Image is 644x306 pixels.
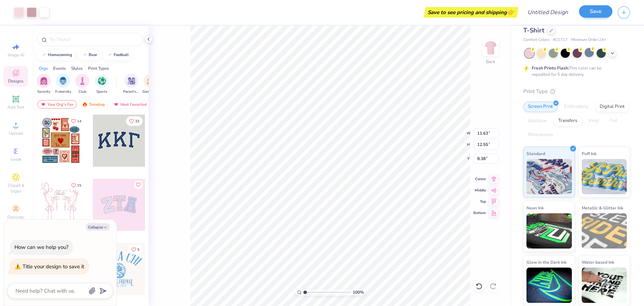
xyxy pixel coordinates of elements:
div: Most Favorited [110,100,150,109]
span: Puff Ink [582,150,596,157]
div: filter for Sports [95,74,109,94]
img: Standard [526,159,572,194]
div: Print Types [88,65,109,72]
div: Foil [606,116,622,126]
strong: Fresh Prints Flash: [532,65,569,71]
div: Screen Print [523,102,557,112]
span: Game Day [143,89,159,94]
div: This color can be expedited for 5 day delivery. [532,65,618,78]
div: Vinyl [584,116,604,126]
div: filter for Fraternity [55,74,71,94]
span: Standard [526,150,545,157]
div: Orgs [39,65,48,72]
img: most_fav.gif [40,102,46,107]
div: filter for Game Day [143,74,159,94]
span: 100 % [353,289,364,295]
span: Sorority [37,89,50,94]
span: Comfort Colors [523,37,549,43]
img: trend_line.gif [82,53,87,57]
input: Untitled Design [522,5,574,19]
span: Bottom [473,210,486,215]
div: Transfers [554,116,582,126]
img: Puff Ink [582,159,627,194]
button: filter button [37,74,51,94]
div: filter for Club [75,74,89,94]
span: Add Text [7,104,24,110]
span: 14 [77,120,81,123]
span: Center [473,177,486,182]
button: Like [128,245,143,254]
span: Glow in the Dark Ink [526,258,567,266]
button: Like [68,116,84,126]
span: # C1717 [553,37,568,43]
img: Metallic & Glitter Ink [582,213,627,249]
div: filter for Parent's Weekend [123,74,139,94]
div: Rhinestones [523,130,557,140]
img: trend_line.gif [41,53,46,57]
span: Clipart & logos [4,183,28,194]
button: Like [126,116,143,126]
button: Like [68,180,84,190]
img: Club Image [78,77,86,85]
div: Embroidery [560,102,593,112]
div: Back [486,59,495,65]
span: Minimum Order: 24 + [571,37,606,43]
div: football [114,53,129,57]
span: Middle [473,188,486,193]
button: filter button [95,74,109,94]
img: Glow in the Dark Ink [526,268,572,303]
span: 33 [135,120,139,123]
span: 👉 [507,8,514,16]
img: Game Day Image [147,77,155,85]
div: Styles [71,65,83,72]
span: Neon Ink [526,204,544,212]
img: most_fav.gif [113,102,119,107]
span: Parent's Weekend [123,89,139,94]
img: trending.gif [82,102,88,107]
div: Digital Print [595,102,629,112]
div: Applique [523,116,551,126]
span: Top [473,199,486,204]
img: Sorority Image [40,77,48,85]
div: Save to see pricing and shipping [425,7,517,18]
button: bear [78,50,100,60]
img: trend_line.gif [107,53,112,57]
span: Designs [8,78,24,84]
button: filter button [55,74,71,94]
div: Events [53,65,66,72]
span: Metallic & Glitter Ink [582,204,623,212]
div: Trending [79,100,108,109]
button: filter button [75,74,89,94]
input: Try "Alpha" [49,36,139,43]
div: Your Org's Fav [37,100,77,109]
button: Collapse [86,223,109,231]
button: Like [134,180,143,189]
span: 15 [77,184,81,187]
span: Greek [11,157,21,162]
span: Water based Ink [582,258,614,266]
span: 5 [137,248,139,251]
img: Water based Ink [582,268,627,303]
button: Save [579,5,612,18]
span: Club [78,89,86,94]
div: How can we help you? [14,244,69,251]
img: Back [484,41,498,55]
div: bear [89,53,97,57]
span: Fraternity [55,89,71,94]
img: Neon Ink [526,213,572,249]
button: football [103,50,132,60]
img: Fraternity Image [59,77,67,85]
span: Upload [9,130,23,136]
div: homecoming [48,53,72,57]
span: Sports [96,89,107,94]
div: Print Type [523,87,630,96]
img: Sports Image [98,77,106,85]
span: Decorate [7,214,24,220]
button: filter button [123,74,139,94]
img: Parent's Weekend Image [127,77,135,85]
span: Image AI [8,52,24,58]
button: homecoming [37,50,75,60]
button: filter button [143,74,159,94]
div: filter for Sorority [37,74,51,94]
div: Title your design to save it [23,263,84,270]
